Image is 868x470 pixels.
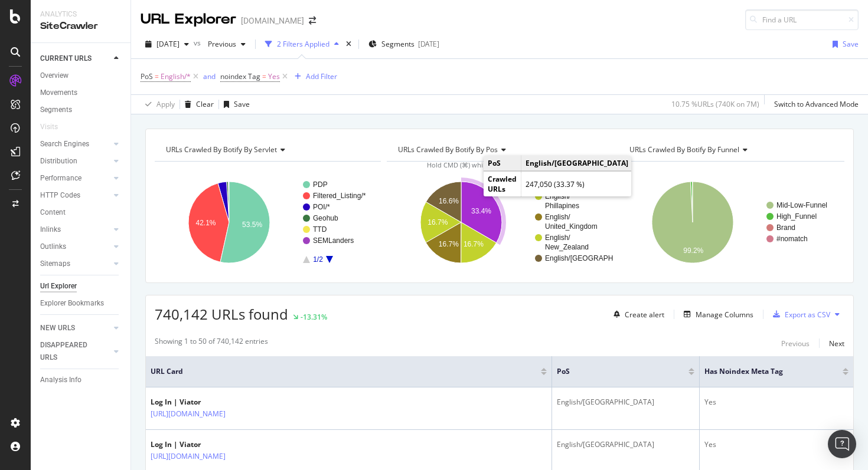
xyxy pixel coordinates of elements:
[309,17,316,25] div: arrow-right-arrow-left
[40,258,110,270] a: Sitemaps
[344,38,354,50] div: times
[396,140,602,159] h4: URLs Crawled By Botify By pos
[387,171,613,274] svg: A chart.
[40,172,110,185] a: Performance
[768,305,830,324] button: Export as CSV
[364,35,444,54] button: Segments[DATE]
[40,70,122,82] a: Overview
[40,87,122,99] a: Movements
[829,338,844,349] div: Next
[829,336,844,350] button: Next
[776,235,808,243] text: #nomatch
[618,171,844,274] svg: A chart.
[776,224,795,232] text: Brand
[843,39,859,49] div: Save
[704,366,825,377] span: Has noindex Meta Tag
[164,140,370,159] h4: URLs Crawled By Botify By servlet
[557,439,694,450] div: English/[GEOGRAPHIC_DATA]
[141,95,175,114] button: Apply
[774,99,859,109] div: Switch to Advanced Mode
[776,201,827,209] text: Mid-Low-Funnel
[785,310,830,320] div: Export as CSV
[234,99,250,109] div: Save
[521,172,633,197] td: 247,050 (33.37 %)
[313,214,338,222] text: Geohub
[40,9,121,19] div: Analytics
[828,430,856,458] div: Open Intercom Messenger
[427,160,572,169] span: Hold CMD (⌘) while clicking to filter the report.
[40,19,121,33] div: SiteCrawler
[151,397,277,407] div: Log In | Viator
[545,192,570,201] text: English/
[40,189,110,202] a: HTTP Codes
[262,71,266,81] span: =
[521,156,633,171] td: English/[GEOGRAPHIC_DATA]
[696,310,753,320] div: Manage Columns
[40,189,80,202] div: HTTP Codes
[40,70,68,82] div: Overview
[196,99,214,109] div: Clear
[40,155,77,167] div: Distribution
[155,171,381,274] div: A chart.
[464,240,484,248] text: 16.7%
[277,39,329,49] div: 2 Filters Applied
[155,71,159,81] span: =
[194,38,203,48] span: vs
[166,144,277,155] span: URLs Crawled By Botify By servlet
[195,219,216,227] text: 42.1%
[484,172,521,197] td: Crawled URLs
[220,71,260,81] span: noindex Tag
[40,224,110,236] a: Inlinks
[242,221,262,229] text: 53.5%
[625,310,664,320] div: Create alert
[40,280,77,292] div: Url Explorer
[203,71,216,82] button: and
[151,439,277,450] div: Log In | Viator
[203,35,250,54] button: Previous
[40,206,122,219] a: Content
[557,366,671,377] span: PoS
[704,397,849,407] div: Yes
[40,374,122,386] a: Analysis Info
[40,87,77,99] div: Movements
[609,305,664,324] button: Create alert
[40,206,66,219] div: Content
[141,71,153,81] span: PoS
[381,39,415,49] span: Segments
[40,104,72,116] div: Segments
[155,336,268,350] div: Showing 1 to 50 of 740,142 entries
[203,71,216,81] div: and
[40,241,110,253] a: Outlinks
[40,172,81,185] div: Performance
[156,39,180,49] span: 2025 Sep. 1st
[141,35,194,54] button: [DATE]
[40,297,122,310] a: Explorer Bookmarks
[745,9,859,30] input: Find a URL
[439,240,459,248] text: 16.7%
[40,241,66,253] div: Outlinks
[268,68,280,85] span: Yes
[40,52,92,65] div: CURRENT URLS
[769,95,859,114] button: Switch to Advanced Mode
[684,246,704,255] text: 99.2%
[398,144,498,155] span: URLs Crawled By Botify By pos
[471,207,491,215] text: 33.4%
[313,180,328,189] text: PDP
[141,9,236,29] div: URL Explorer
[40,322,110,334] a: NEW URLS
[40,258,70,270] div: Sitemaps
[40,138,110,150] a: Search Engines
[40,280,122,292] a: Url Explorer
[704,439,849,450] div: Yes
[776,212,817,221] text: High_Funnel
[260,35,344,54] button: 2 Filters Applied
[671,99,759,109] div: 10.75 % URLs ( 740K on 7M )
[629,144,739,155] span: URLs Crawled By Botify By funnel
[545,254,644,262] text: English/[GEOGRAPHIC_DATA]
[40,297,104,310] div: Explorer Bookmarks
[545,234,570,242] text: English/
[155,304,288,324] span: 740,142 URLs found
[40,339,100,364] div: DISAPPEARED URLS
